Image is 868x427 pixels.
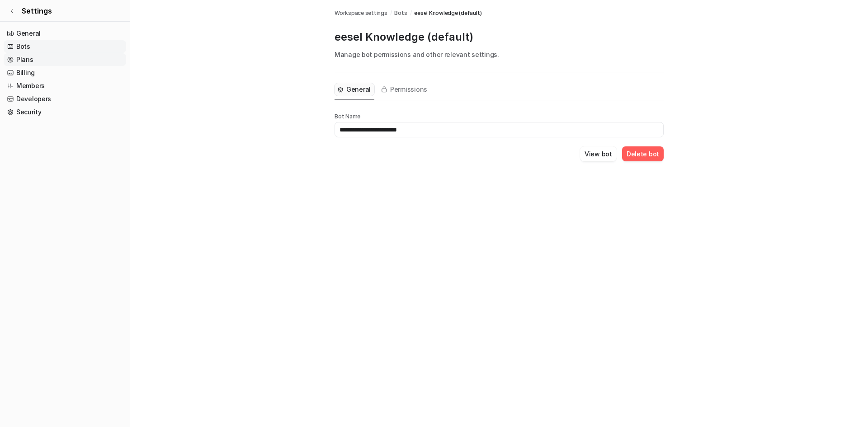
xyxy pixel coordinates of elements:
[4,53,126,66] a: Plans
[335,80,431,100] nav: Tabs
[346,85,371,94] span: General
[622,146,664,161] button: Delete bot
[335,83,374,96] button: General
[414,9,481,17] span: eesel Knowledge (default)
[4,106,126,118] a: Security
[335,113,664,120] p: Bot Name
[4,80,126,92] a: Members
[394,9,407,17] a: Bots
[4,27,126,40] a: General
[335,9,387,17] a: Workspace settings
[378,83,431,96] button: Permissions
[22,5,52,16] span: Settings
[580,146,617,161] button: View bot
[390,9,392,17] span: /
[390,85,427,94] span: Permissions
[4,40,126,53] a: Bots
[335,50,664,59] p: Manage bot permissions and other relevant settings.
[4,66,126,79] a: Billing
[410,9,412,17] span: /
[335,30,664,44] p: eesel Knowledge (default)
[4,93,126,105] a: Developers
